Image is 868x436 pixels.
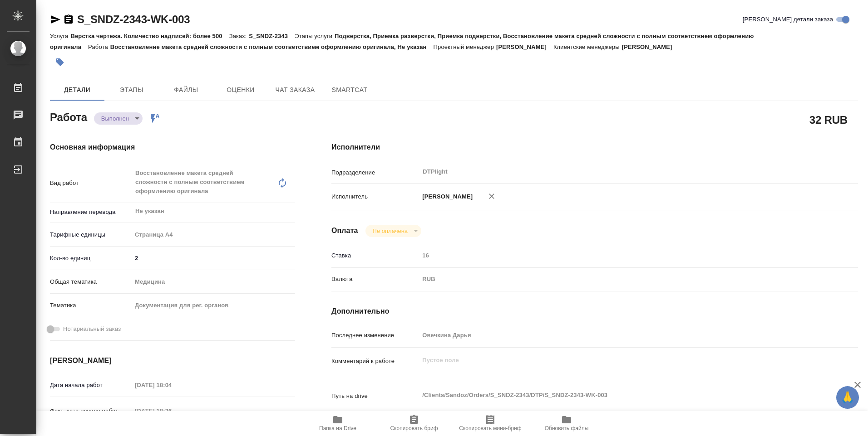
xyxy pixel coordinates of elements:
[295,33,335,39] p: Этапы услуги
[331,142,858,153] h4: Исполнители
[50,33,754,50] p: Подверстка, Приемка разверстки, Приемка подверстки, Восстановление макета средней сложности с пол...
[419,192,473,201] p: [PERSON_NAME]
[132,378,211,392] input: Пустое поле
[110,84,153,96] span: Этапы
[70,33,229,39] p: Верстка чертежа. Количество надписей: более 500
[50,355,295,366] h4: [PERSON_NAME]
[496,44,553,50] p: [PERSON_NAME]
[50,14,61,25] button: Скопировать ссылку для ЯМессенджера
[132,274,295,290] div: Медицина
[132,252,295,265] input: ✎ Введи что-нибудь
[50,179,132,188] p: Вид работ
[331,306,858,317] h4: Дополнительно
[50,208,132,217] p: Направление перевода
[132,227,295,242] div: Страница А4
[836,386,859,409] button: 🙏
[50,142,295,153] h4: Основная информация
[50,230,132,239] p: Тарифные единицы
[482,186,502,206] button: Удалить исполнителя
[331,357,419,366] p: Комментарий к работе
[94,112,143,125] div: Выполнен
[331,392,419,401] p: Путь на drive
[273,84,317,96] span: Чат заказа
[370,227,410,235] button: Не оплачена
[110,44,434,50] p: Восстановление макета средней сложности с полным соответствием оформлению оригинала, Не указан
[622,44,679,50] p: [PERSON_NAME]
[50,301,132,310] p: Тематика
[328,84,371,96] span: SmartCat
[840,388,855,407] span: 🙏
[50,254,132,263] p: Кол-во единиц
[63,14,74,25] button: Скопировать ссылку
[164,84,208,96] span: Файлы
[50,277,132,286] p: Общая тематика
[419,329,814,342] input: Пустое поле
[77,13,190,25] a: S_SNDZ-2343-WK-003
[419,271,814,287] div: RUB
[50,33,70,39] p: Услуга
[419,249,814,262] input: Пустое поле
[88,44,110,50] p: Работа
[743,15,833,24] span: [PERSON_NAME] детали заказа
[99,115,132,122] button: Выполнен
[50,381,132,390] p: Дата начала работ
[390,425,438,431] span: Скопировать бриф
[55,84,99,96] span: Детали
[376,411,452,436] button: Скопировать бриф
[229,33,249,39] p: Заказ:
[249,33,295,39] p: S_SNDZ-2343
[50,108,87,125] h2: Работа
[452,411,528,436] button: Скопировать мини-бриф
[528,411,605,436] button: Обновить файлы
[545,425,589,431] span: Обновить файлы
[132,404,211,417] input: Пустое поле
[132,298,295,313] div: Документация для рег. органов
[331,192,419,201] p: Исполнитель
[331,331,419,340] p: Последнее изменение
[434,44,496,50] p: Проектный менеджер
[50,52,70,72] button: Добавить тэг
[50,407,132,416] p: Факт. дата начала работ
[553,44,622,50] p: Клиентские менеджеры
[300,411,376,436] button: Папка на Drive
[419,388,814,403] textarea: /Clients/Sandoz/Orders/S_SNDZ-2343/DTP/S_SNDZ-2343-WK-003
[331,168,419,177] p: Подразделение
[331,251,419,260] p: Ставка
[365,225,421,237] div: Выполнен
[331,225,358,236] h4: Оплата
[219,84,262,96] span: Оценки
[809,112,848,127] h2: 32 RUB
[63,325,121,334] span: Нотариальный заказ
[319,425,356,431] span: Папка на Drive
[459,425,521,431] span: Скопировать мини-бриф
[331,275,419,284] p: Валюта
